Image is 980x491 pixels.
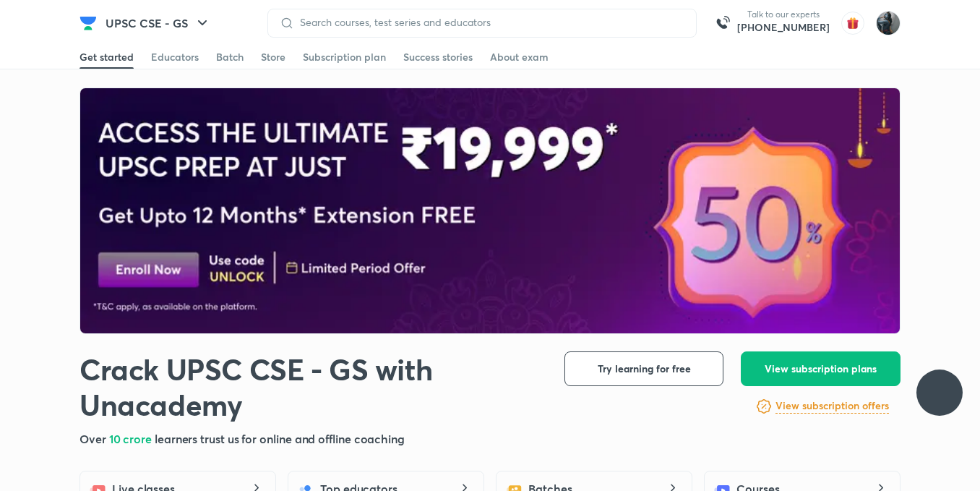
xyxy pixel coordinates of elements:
[303,50,386,64] div: Subscription plan
[151,46,199,69] a: Educators
[876,11,901,35] img: Komal
[737,20,830,35] a: [PHONE_NUMBER]
[841,12,864,35] img: avatar
[765,362,877,376] span: View subscription plans
[490,46,549,69] a: About exam
[741,351,901,386] button: View subscription plans
[261,46,285,69] a: Store
[155,431,405,446] span: learners trust us for online and offline coaching
[79,351,541,422] h1: Crack UPSC CSE - GS with Unacademy
[151,50,199,64] div: Educators
[216,46,244,69] a: Batch
[775,398,889,414] h6: View subscription offers
[403,46,473,69] a: Success stories
[737,9,830,20] p: Talk to our experts
[79,46,134,69] a: Get started
[775,398,889,415] a: View subscription offers
[109,431,155,446] span: 10 crore
[490,50,549,64] div: About exam
[564,351,723,386] button: Try learning for free
[79,431,109,446] span: Over
[403,50,473,64] div: Success stories
[303,46,386,69] a: Subscription plan
[97,9,220,38] button: UPSC CSE - GS
[708,9,737,38] img: call-us
[216,50,244,64] div: Batch
[294,17,684,28] input: Search courses, test series and educators
[931,384,948,401] img: ttu
[598,362,691,376] span: Try learning for free
[261,50,285,64] div: Store
[79,14,97,32] img: Company Logo
[79,50,134,64] div: Get started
